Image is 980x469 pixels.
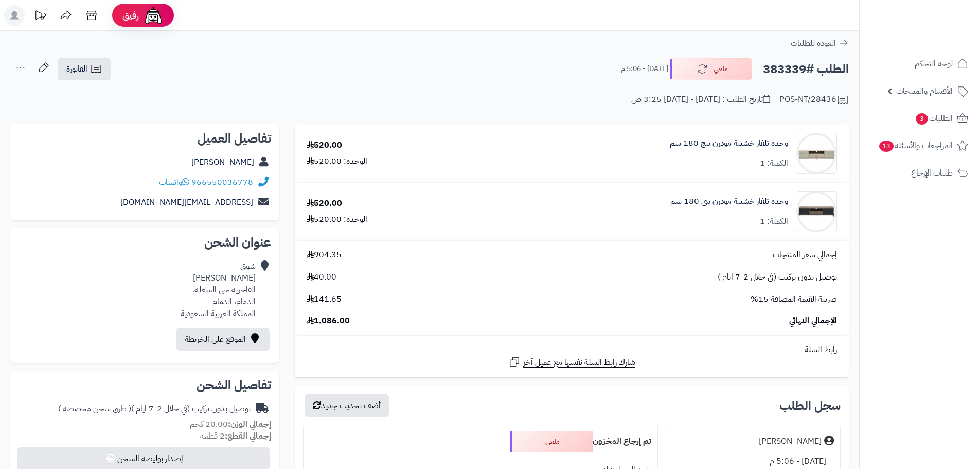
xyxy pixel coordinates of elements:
small: 2 قطعة [200,430,271,442]
div: شوق [PERSON_NAME] الفاخرية حي الشعلة، الدمام، الدمام المملكة العربية السعودية [181,260,256,319]
a: تحديثات المنصة [27,5,53,28]
span: 141.65 [307,293,342,305]
h2: الطلب #383339 [763,59,849,80]
a: وحدة تلفاز خشبية مودرن بيج 180 سم [670,137,788,149]
a: واتساب [159,176,189,188]
span: العودة للطلبات [791,37,836,49]
span: طلبات الإرجاع [911,166,953,180]
div: رابط السلة [299,344,845,356]
a: [EMAIL_ADDRESS][DOMAIN_NAME] [120,196,253,209]
div: توصيل بدون تركيب (في خلال 2-7 ايام ) [58,403,251,415]
a: لوحة التحكم [866,51,974,76]
span: الأقسام والمنتجات [896,84,953,98]
span: الإجمالي النهائي [789,315,837,327]
a: شارك رابط السلة نفسها مع عميل آخر [508,356,635,369]
span: 1,086.00 [307,315,350,327]
span: ضريبة القيمة المضافة 15% [751,293,837,305]
div: الكمية: 1 [760,158,788,169]
span: 904.35 [307,249,342,261]
a: الفاتورة [58,58,111,80]
img: 1759737983-1-90x90.jpg [796,191,836,232]
strong: إجمالي الوزن: [228,418,271,430]
span: إجمالي سعر المنتجات [773,249,837,261]
span: المراجعات والأسئلة [878,138,953,153]
a: المراجعات والأسئلة13 [866,133,974,158]
div: 520.00 [307,140,342,151]
h3: سجل الطلب [779,399,841,412]
span: رفيق [122,9,139,22]
div: الوحدة: 520.00 [307,214,367,225]
img: ai-face.png [143,5,164,26]
button: أضف تحديث جديد [305,394,389,417]
a: 966550036778 [191,176,253,188]
div: [PERSON_NAME] [759,436,822,447]
span: 40.00 [307,271,336,283]
a: [PERSON_NAME] [191,156,254,168]
h2: عنوان الشحن [19,236,271,249]
a: الطلبات3 [866,106,974,131]
a: العودة للطلبات [791,37,849,49]
div: الكمية: 1 [760,216,788,228]
a: طلبات الإرجاع [866,161,974,185]
a: وحدة تلفاز خشبية مودرن بني 180 سم [670,196,788,207]
span: ( طرق شحن مخصصة ) [58,403,131,415]
small: 20.00 كجم [190,418,271,430]
span: شارك رابط السلة نفسها مع عميل آخر [523,357,635,369]
img: logo-2.png [910,16,970,38]
div: الوحدة: 520.00 [307,155,367,167]
h2: تفاصيل الشحن [19,379,271,391]
b: تم إرجاع المخزون [593,435,651,447]
span: 13 [879,140,894,152]
h2: تفاصيل العميل [19,132,271,145]
div: POS-NT/28436 [779,94,849,106]
small: [DATE] - 5:06 م [621,64,668,74]
div: ملغي [510,431,593,452]
span: الفاتورة [66,63,87,75]
button: ملغي [670,58,752,80]
a: الموقع على الخريطة [176,328,270,351]
div: تاريخ الطلب : [DATE] - [DATE] 3:25 ص [631,94,770,106]
span: 3 [915,113,929,125]
span: توصيل بدون تركيب (في خلال 2-7 ايام ) [718,271,837,283]
strong: إجمالي القطع: [225,430,271,442]
span: الطلبات [915,111,953,126]
div: 520.00 [307,198,342,210]
span: لوحة التحكم [915,57,953,71]
img: 1759737336-1-90x90.jpg [796,133,836,174]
